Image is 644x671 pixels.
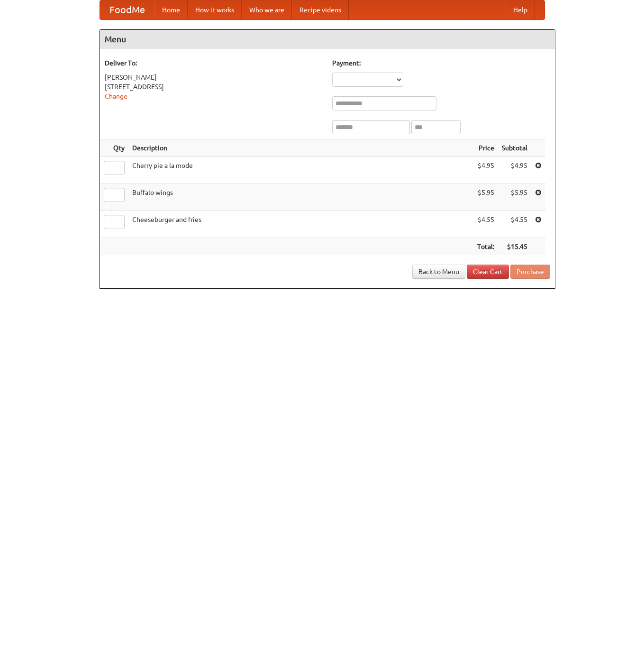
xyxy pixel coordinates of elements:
th: Subtotal [498,139,531,157]
div: [STREET_ADDRESS] [105,82,323,92]
h5: Payment: [332,58,550,68]
a: Recipe videos [292,0,349,19]
th: Description [128,139,473,157]
button: Purchase [510,265,550,279]
a: Change [105,92,127,100]
a: Back to Menu [412,265,465,279]
a: How it works [188,0,242,19]
td: $4.95 [473,157,498,184]
td: Cheeseburger and fries [128,211,473,238]
th: Price [473,139,498,157]
th: $15.45 [498,238,531,256]
td: $4.95 [498,157,531,184]
th: Qty [100,139,128,157]
div: [PERSON_NAME] [105,73,323,82]
td: Cherry pie a la mode [128,157,473,184]
a: Home [154,0,188,19]
td: $5.95 [498,184,531,211]
a: Clear Cart [467,265,509,279]
td: $5.95 [473,184,498,211]
a: Help [506,0,535,19]
h5: Deliver To: [105,58,323,68]
a: Who we are [242,0,292,19]
td: $4.55 [473,211,498,238]
h4: Menu [100,30,555,49]
td: $4.55 [498,211,531,238]
a: FoodMe [100,0,154,19]
td: Buffalo wings [128,184,473,211]
th: Total: [473,238,498,256]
